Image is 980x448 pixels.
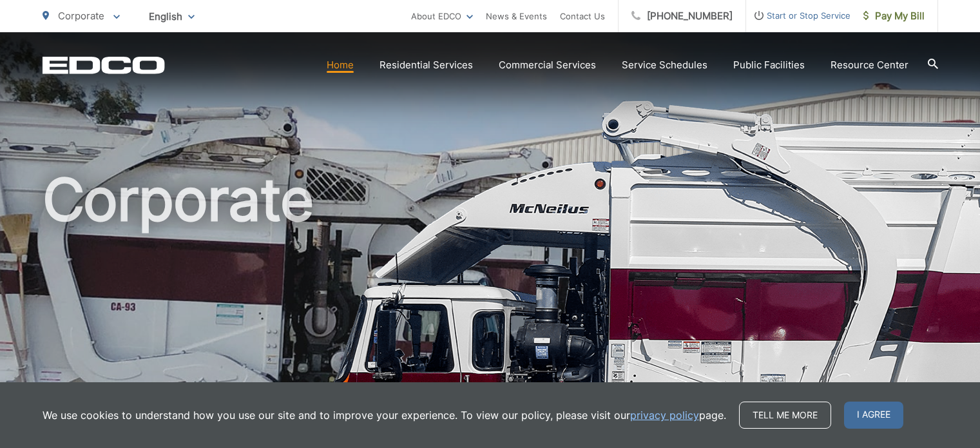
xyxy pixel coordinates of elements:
[739,402,831,429] a: Tell me more
[139,5,204,28] span: English
[630,407,699,423] a: privacy policy
[844,402,903,429] span: I agree
[622,57,707,73] a: Service Schedules
[486,8,547,24] a: News & Events
[499,57,596,73] a: Commercial Services
[327,57,354,73] a: Home
[560,8,605,24] a: Contact Us
[411,8,473,24] a: About EDCO
[831,57,908,73] a: Resource Center
[43,407,726,423] p: We use cookies to understand how you use our site and to improve your experience. To view our pol...
[380,57,473,73] a: Residential Services
[43,56,165,74] a: EDCD logo. Return to the homepage.
[733,57,805,73] a: Public Facilities
[58,10,104,22] span: Corporate
[863,8,925,24] span: Pay My Bill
